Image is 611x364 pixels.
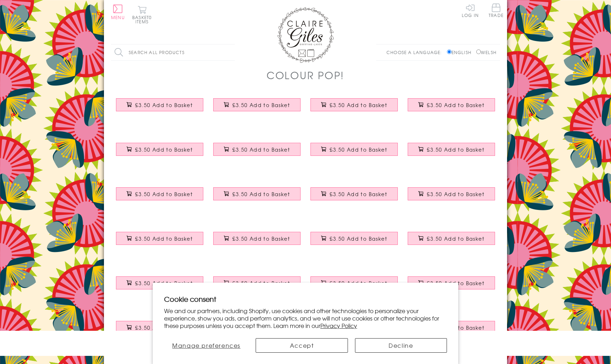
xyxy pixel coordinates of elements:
[310,187,398,200] button: £3.50 Add to Basket
[403,227,500,257] a: Birthday Card, Mum Pink Flowers, Happy Birthday Mum, text foiled in shiny gold £3.50 Add to Basket
[132,6,152,24] button: Basket0 items
[310,98,398,111] button: £3.50 Add to Basket
[213,232,301,245] button: £3.50 Add to Basket
[305,137,403,168] a: Birthday Card, Dots, Happy Birthday, text foiled in shiny gold £3.50 Add to Basket
[164,338,249,353] button: Manage preferences
[403,137,500,168] a: Birthday Card, Colour Stars, Happy Birthday, text foiled in shiny gold £3.50 Add to Basket
[164,294,447,304] h2: Cookie consent
[427,280,484,287] span: £3.50 Add to Basket
[228,45,235,60] input: Search
[355,338,447,353] button: Decline
[232,235,290,242] span: £3.50 Add to Basket
[111,45,235,60] input: Search all products
[208,137,305,168] a: Birthday Card, Paper Planes, Happy Birthday, text foiled in shiny gold £3.50 Add to Basket
[489,4,504,19] a: Trade
[427,235,484,242] span: £3.50 Add to Basket
[213,276,301,289] button: £3.50 Add to Basket
[208,93,305,123] a: Birthday Card, Leaves, Happy Birthday, text foiled in shiny gold £3.50 Add to Basket
[135,146,193,153] span: £3.50 Add to Basket
[116,321,204,334] button: £3.50 Add to Basket
[208,271,305,301] a: Birthday Card, Daddy Blue Stars, Happy Birthday Daddy, text foiled in shiny gold £3.50 Add to Basket
[135,324,193,331] span: £3.50 Add to Basket
[408,232,495,245] button: £3.50 Add to Basket
[305,182,403,212] a: Birthday Card, Pink Shapes, Happy Birthday, text foiled in shiny gold £3.50 Add to Basket
[330,146,387,153] span: £3.50 Add to Basket
[232,146,290,153] span: £3.50 Add to Basket
[462,4,479,17] a: Log In
[489,4,504,17] span: Trade
[111,227,208,257] a: Birthday Card, Husband Yellow Chevrons, text foiled in shiny gold £3.50 Add to Basket
[208,182,305,212] a: Birthday Card, Stars, Happy Birthday, text foiled in shiny gold £3.50 Add to Basket
[111,271,208,301] a: Birthday Card, Mam Colourful Dots, Happy Birthday Mam, text foiled in shiny gold £3.50 Add to Basket
[403,182,500,212] a: Birthday Card, Flowers, Happy Birthday, text foiled in shiny gold £3.50 Add to Basket
[116,187,204,200] button: £3.50 Add to Basket
[305,271,403,301] a: Birthday Card, Mummy Pink Stars, Happy Birthday Mummy, text foiled in shiny gold £3.50 Add to Basket
[310,232,398,245] button: £3.50 Add to Basket
[111,137,208,168] a: Birthday Card, Colour Diamonds, Happy Birthday, text foiled in shiny gold £3.50 Add to Basket
[256,338,348,353] button: Accept
[408,98,495,111] button: £3.50 Add to Basket
[111,93,208,123] a: Birthday Card, Colour Bolt, Happy Birthday, text foiled in shiny gold £3.50 Add to Basket
[447,49,452,54] input: English
[330,190,387,198] span: £3.50 Add to Basket
[111,14,125,20] span: Menu
[232,280,290,287] span: £3.50 Add to Basket
[330,101,387,108] span: £3.50 Add to Basket
[427,190,484,198] span: £3.50 Add to Basket
[135,14,152,25] span: 0 items
[116,276,204,289] button: £3.50 Add to Basket
[116,98,204,111] button: £3.50 Add to Basket
[135,101,193,108] span: £3.50 Add to Basket
[277,7,334,63] img: Claire Giles Greetings Cards
[408,143,495,156] button: £3.50 Add to Basket
[310,276,398,289] button: £3.50 Add to Basket
[447,49,475,55] label: English
[213,98,301,111] button: £3.50 Add to Basket
[320,321,357,330] a: Privacy Policy
[111,316,208,346] a: Birthday Card, Son Footballers, Happy Birthday Son, text foiled in shiny gold £3.50 Add to Basket
[408,276,495,289] button: £3.50 Add to Basket
[427,146,484,153] span: £3.50 Add to Basket
[135,190,193,198] span: £3.50 Add to Basket
[403,271,500,301] a: Birthday Card, Star Boyfriend, text foiled in shiny gold £3.50 Add to Basket
[116,143,204,156] button: £3.50 Add to Basket
[111,5,125,19] button: Menu
[164,307,447,329] p: We and our partners, including Shopify, use cookies and other technologies to personalize your ex...
[172,341,240,350] span: Manage preferences
[476,49,496,55] label: Welsh
[330,280,387,287] span: £3.50 Add to Basket
[111,182,208,212] a: Birthday Card, Dark Pink Stars, Happy Birthday, text foiled in shiny gold £3.50 Add to Basket
[305,93,403,123] a: Birthday Card, Blue Stars, Happy Birthday, text foiled in shiny gold £3.50 Add to Basket
[310,143,398,156] button: £3.50 Add to Basket
[476,49,481,54] input: Welsh
[208,227,305,257] a: Birthday Card, Wife Pink Stars, Happy Birthday Wife, text foiled in shiny gold £3.50 Add to Basket
[330,235,387,242] span: £3.50 Add to Basket
[305,227,403,257] a: Birthday Card, Dad Paper Planes, Happy Birthday Dad, text foiled in shiny gold £3.50 Add to Basket
[403,93,500,123] a: Birthday Card, Pink Stars, Happy Birthday, text foiled in shiny gold £3.50 Add to Basket
[232,190,290,198] span: £3.50 Add to Basket
[135,235,193,242] span: £3.50 Add to Basket
[135,280,193,287] span: £3.50 Add to Basket
[116,232,204,245] button: £3.50 Add to Basket
[386,49,446,55] p: Choose a language:
[427,101,484,108] span: £3.50 Add to Basket
[213,187,301,200] button: £3.50 Add to Basket
[267,68,344,82] h1: Colour POP!
[408,187,495,200] button: £3.50 Add to Basket
[213,143,301,156] button: £3.50 Add to Basket
[232,101,290,108] span: £3.50 Add to Basket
